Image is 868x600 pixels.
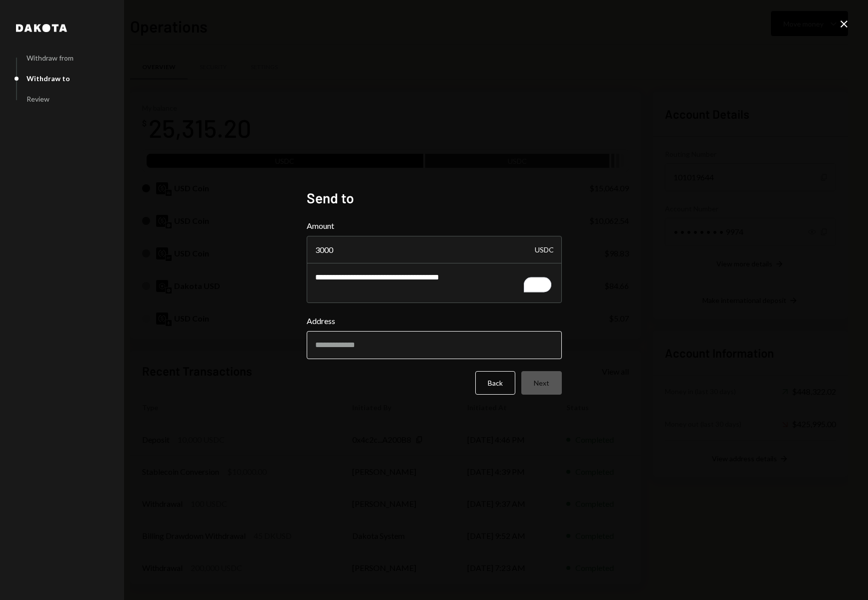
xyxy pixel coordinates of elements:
button: Back [475,371,515,395]
input: Enter amount [307,236,562,264]
h2: Send to [307,188,562,208]
textarea: To enrich screen reader interactions, please activate Accessibility in Grammarly extension settings [307,263,562,303]
div: Review [27,95,50,103]
div: Withdraw from [27,54,74,62]
div: Withdraw to [27,74,70,83]
div: USDC [535,236,554,264]
label: Address [307,315,562,327]
label: Amount [307,220,562,232]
